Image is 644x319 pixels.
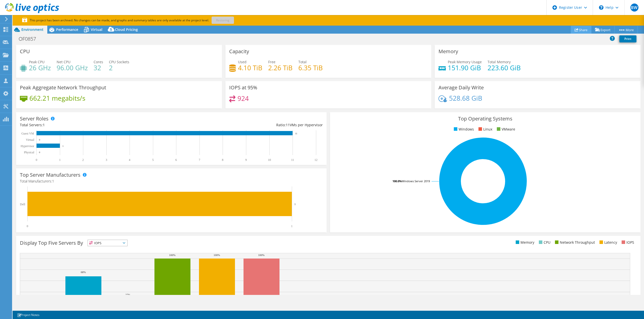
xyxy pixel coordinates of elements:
[88,240,127,246] span: IOPS
[22,18,269,23] p: This project has been archived. No changes can be made, and graphs and summary tables are only av...
[175,158,177,162] text: 6
[598,240,617,245] li: Latency
[402,179,430,183] tspan: Windows Server 2019
[514,240,534,245] li: Memory
[169,253,176,257] text: 100%
[20,178,323,184] h4: Total Manufacturers:
[16,36,44,42] h1: OF0857
[109,65,129,71] h4: 2
[21,144,34,148] text: Hypervisor
[538,240,550,245] li: CPU
[229,85,257,90] h3: IOPS at 95%
[448,59,482,64] span: Peak Memory Usage
[614,26,638,34] a: More
[20,49,30,54] h3: CPU
[20,122,171,128] div: Total Servers:
[314,158,317,162] text: 12
[449,95,482,101] h4: 528.68 GiB
[295,132,297,135] text: 11
[477,126,492,132] li: Linux
[125,293,130,296] text: 27%
[20,116,49,121] h3: Server Roles
[24,151,34,154] text: Physical
[129,158,130,162] text: 4
[245,158,247,162] text: 9
[109,59,129,64] span: CPU Sockets
[29,95,85,101] h4: 662.21 megabits/s
[21,27,44,32] span: Environment
[82,158,84,162] text: 2
[39,151,40,154] text: 0
[268,59,275,64] span: Free
[448,65,482,71] h4: 151.90 GiB
[298,59,307,64] span: Total
[29,59,45,64] span: Peak CPU
[229,49,249,54] h3: Capacity
[57,65,88,71] h4: 96.00 GHz
[392,179,402,183] tspan: 100.0%
[62,145,64,147] text: 1
[268,65,293,71] h4: 2.26 TiB
[36,158,37,162] text: 0
[59,158,61,162] text: 1
[29,65,51,71] h4: 26 GHz
[152,158,154,162] text: 5
[199,158,200,162] text: 7
[291,224,293,228] text: 1
[20,172,80,178] h3: Top Server Manufacturers
[115,27,138,32] span: Cloud Pricing
[334,116,637,121] h3: Top Operating Systems
[56,27,78,32] span: Performance
[94,59,103,64] span: Cores
[21,132,34,135] text: Guest VM
[214,253,220,257] text: 100%
[20,203,25,206] text: Dell
[554,240,595,245] li: Network Throughput
[294,203,296,206] text: 1
[488,65,521,71] h4: 223.60 GiB
[496,126,515,132] li: VMware
[238,59,247,64] span: Used
[14,312,43,318] a: Project Notes
[91,27,102,32] span: Virtual
[619,35,636,42] a: Print
[599,5,603,10] svg: \n
[488,59,511,64] span: Total Memory
[268,158,271,162] text: 10
[171,122,323,128] div: Ratio: VMs per Hypervisor
[52,179,54,183] span: 1
[106,158,107,162] text: 3
[298,65,323,71] h4: 6.35 TiB
[81,271,86,274] text: 68%
[453,126,474,132] li: Windows
[20,85,106,90] h3: Peak Aggregate Network Throughput
[27,224,28,228] text: 0
[620,240,634,245] li: IOPS
[57,59,70,64] span: Net CPU
[238,65,262,71] h4: 4.10 TiB
[291,158,294,162] text: 11
[591,26,615,34] a: Export
[94,65,103,71] h4: 32
[571,26,591,34] a: Share
[237,96,249,101] h4: 924
[630,4,638,12] span: BW
[26,138,34,142] text: Virtual
[258,253,265,257] text: 100%
[43,122,45,127] span: 1
[438,49,458,54] h3: Memory
[286,122,290,127] span: 11
[39,139,40,141] text: 0
[438,85,484,90] h3: Average Daily Write
[222,158,223,162] text: 8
